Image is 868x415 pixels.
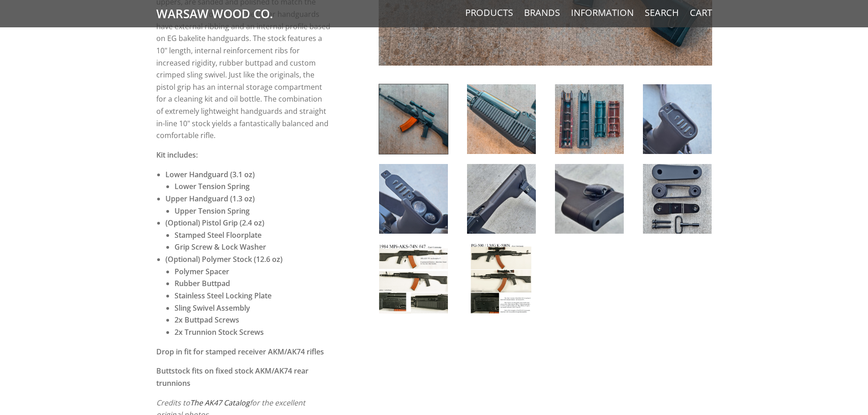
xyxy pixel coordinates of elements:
[165,194,255,204] strong: Upper Handguard (1.3 oz)
[175,278,230,288] strong: Rubber Buttpad
[165,254,282,264] strong: (Optional) Polymer Stock (12.6 oz)
[690,7,712,19] a: Cart
[555,84,624,154] img: East German AK-74 Prototype Furniture
[175,291,272,301] strong: Stainless Steel Locking Plate
[467,244,536,313] img: East German AK-74 Prototype Furniture
[175,327,264,337] strong: 2x Trunnion Stock Screws
[643,164,712,234] img: East German AK-74 Prototype Furniture
[175,181,250,191] strong: Lower Tension Spring
[465,7,513,19] a: Products
[175,315,239,325] strong: 2x Buttpad Screws
[571,7,634,19] a: Information
[156,150,198,160] strong: Kit includes:
[379,244,448,313] img: East German AK-74 Prototype Furniture
[467,164,536,234] img: East German AK-74 Prototype Furniture
[555,164,624,234] img: East German AK-74 Prototype Furniture
[165,218,264,228] strong: (Optional) Pistol Grip (2.4 oz)
[156,347,324,357] strong: Drop in fit for stamped receiver AKM/AK74 rifles
[524,7,560,19] a: Brands
[643,84,712,154] img: East German AK-74 Prototype Furniture
[175,206,250,216] strong: Upper Tension Spring
[175,230,262,240] strong: Stamped Steel Floorplate
[645,7,679,19] a: Search
[175,242,266,252] strong: Grip Screw & Lock Washer
[467,84,536,154] img: East German AK-74 Prototype Furniture
[379,164,448,234] img: East German AK-74 Prototype Furniture
[165,169,255,179] strong: Lower Handguard (3.1 oz)
[190,398,250,408] a: The AK47 Catalog
[175,266,229,277] strong: Polymer Spacer
[379,84,448,154] img: East German AK-74 Prototype Furniture
[156,366,308,388] strong: Buttstock fits on fixed stock AKM/AK74 rear trunnions
[175,303,250,313] strong: Sling Swivel Assembly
